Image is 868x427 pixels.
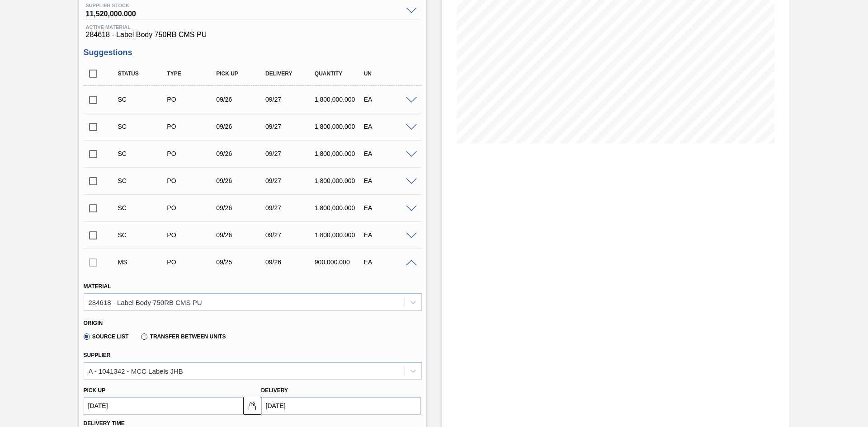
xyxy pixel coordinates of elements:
div: 1,800,000.000 [312,123,367,130]
label: Pick up [84,387,106,394]
label: Origin [84,320,103,326]
div: 09/27/2025 [263,177,318,184]
div: Suggestion Created [116,204,170,211]
div: UN [362,70,416,77]
div: Pick up [214,70,269,77]
div: 09/27/2025 [263,123,318,130]
div: 09/26/2025 [214,123,269,130]
div: EA [362,258,416,266]
label: Supplier [84,352,111,358]
div: 09/26/2025 [214,96,269,103]
div: 09/25/2025 [214,258,269,266]
button: locked [243,397,261,415]
div: EA [362,96,416,103]
div: Suggestion Created [116,96,170,103]
div: Purchase order [165,231,219,239]
div: Quantity [312,70,367,77]
div: Manual Suggestion [116,258,170,266]
div: 09/27/2025 [263,150,318,157]
div: EA [362,123,416,130]
div: Purchase order [165,258,219,266]
span: Supplier Stock [86,3,401,8]
div: EA [362,150,416,157]
div: Purchase order [165,123,219,130]
div: 1,800,000.000 [312,231,367,239]
label: Material [84,283,111,290]
div: Suggestion Created [116,123,170,130]
div: Purchase order [165,150,219,157]
span: 11,520,000.000 [86,8,401,17]
div: 09/26/2025 [214,204,269,211]
div: Delivery [263,70,318,77]
div: 284618 - Label Body 750RB CMS PU [89,298,202,306]
img: locked [247,400,258,411]
div: 09/26/2025 [214,231,269,239]
span: Active Material [86,24,420,30]
div: 900,000.000 [312,258,367,266]
span: 284618 - Label Body 750RB CMS PU [86,31,420,39]
div: Purchase order [165,204,219,211]
div: Purchase order [165,96,219,103]
div: 1,800,000.000 [312,150,367,157]
div: 09/27/2025 [263,96,318,103]
div: Suggestion Created [116,150,170,157]
h3: Suggestions [84,48,422,57]
div: Purchase order [165,177,219,184]
div: Status [116,70,170,77]
div: A - 1041342 - MCC Labels JHB [89,367,183,375]
div: 09/26/2025 [214,150,269,157]
div: Suggestion Created [116,231,170,239]
div: 1,800,000.000 [312,96,367,103]
input: mm/dd/yyyy [84,397,243,415]
div: 09/27/2025 [263,204,318,211]
div: 1,800,000.000 [312,177,367,184]
input: mm/dd/yyyy [261,397,421,415]
div: Suggestion Created [116,177,170,184]
label: Source List [84,333,129,340]
div: Type [165,70,219,77]
label: Transfer between Units [141,333,226,340]
div: EA [362,231,416,239]
label: Delivery [261,387,288,394]
div: EA [362,204,416,211]
div: 1,800,000.000 [312,204,367,211]
div: 09/26/2025 [263,258,318,266]
div: EA [362,177,416,184]
div: 09/27/2025 [263,231,318,239]
div: 09/26/2025 [214,177,269,184]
